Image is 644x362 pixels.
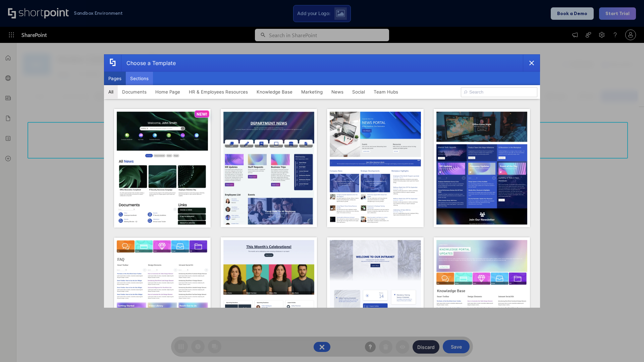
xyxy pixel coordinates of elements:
[104,54,540,308] div: template selector
[104,72,126,85] button: Pages
[297,85,327,99] button: Marketing
[348,85,369,99] button: Social
[197,112,207,117] p: NEW!
[151,85,184,99] button: Home Page
[118,85,151,99] button: Documents
[104,85,118,99] button: All
[184,85,252,99] button: HR & Employees Resources
[369,85,402,99] button: Team Hubs
[327,85,348,99] button: News
[126,72,153,85] button: Sections
[121,55,176,71] div: Choose a Template
[252,85,297,99] button: Knowledge Base
[610,330,644,362] iframe: Chat Widget
[461,87,537,97] input: Search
